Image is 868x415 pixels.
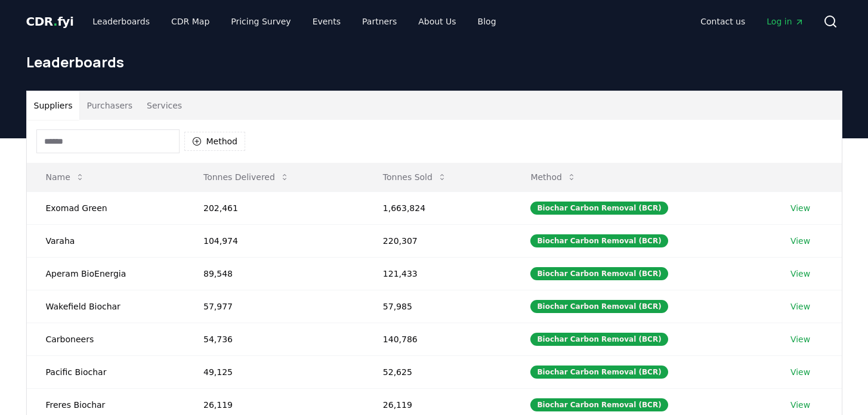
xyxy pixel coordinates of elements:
[530,300,668,313] div: Biochar Carbon Removal (BCR)
[530,333,668,346] div: Biochar Carbon Removal (BCR)
[364,290,512,323] td: 57,985
[26,13,74,30] a: CDR.fyi
[27,224,184,257] td: Varaha
[353,11,406,32] a: Partners
[530,202,668,215] div: Biochar Carbon Removal (BCR)
[26,14,74,29] span: CDR fyi
[83,11,159,32] a: Leaderboards
[468,11,506,32] a: Blog
[162,11,219,32] a: CDR Map
[364,224,512,257] td: 220,307
[530,267,668,280] div: Biochar Carbon Removal (BCR)
[530,398,668,411] div: Biochar Carbon Removal (BCR)
[691,11,755,32] a: Contact us
[27,355,184,388] td: Pacific Biochar
[184,224,364,257] td: 104,974
[27,323,184,355] td: Carboneers
[530,234,668,247] div: Biochar Carbon Removal (BCR)
[530,366,668,379] div: Biochar Carbon Removal (BCR)
[83,11,505,32] nav: Main
[364,257,512,290] td: 121,433
[26,52,842,72] h1: Leaderboards
[364,323,512,355] td: 140,786
[790,333,810,345] a: View
[373,165,456,189] button: Tonnes Sold
[184,132,246,151] button: Method
[184,290,364,323] td: 57,977
[221,11,300,32] a: Pricing Survey
[184,257,364,290] td: 89,548
[364,191,512,224] td: 1,663,824
[767,16,804,27] span: Log in
[79,91,140,120] button: Purchasers
[757,11,813,32] a: Log in
[27,191,184,224] td: Exomad Green
[303,11,350,32] a: Events
[184,323,364,355] td: 54,736
[790,366,810,378] a: View
[184,191,364,224] td: 202,461
[27,290,184,323] td: Wakefield Biochar
[790,202,810,214] a: View
[521,165,586,189] button: Method
[27,257,184,290] td: Aperam BioEnergia
[790,301,810,312] a: View
[140,91,189,120] button: Services
[53,14,57,29] span: .
[364,355,512,388] td: 52,625
[691,11,813,32] nav: Main
[194,165,299,189] button: Tonnes Delivered
[27,91,80,120] button: Suppliers
[409,11,465,32] a: About Us
[790,235,810,247] a: View
[36,165,94,189] button: Name
[790,399,810,411] a: View
[790,268,810,280] a: View
[184,355,364,388] td: 49,125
